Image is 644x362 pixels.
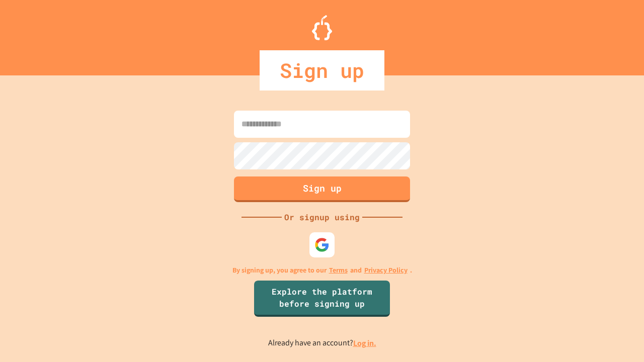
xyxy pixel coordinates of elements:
[268,337,376,349] p: Already have an account?
[282,211,362,223] div: Or signup using
[260,50,384,90] div: Sign up
[312,15,332,40] img: Logo.svg
[364,265,408,276] a: Privacy Policy
[329,265,348,276] a: Terms
[232,265,412,276] p: By signing up, you agree to our and .
[314,237,330,252] img: google-icon.svg
[234,176,410,202] button: Sign up
[353,338,376,348] a: Log in.
[254,281,390,317] a: Explore the platform before signing up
